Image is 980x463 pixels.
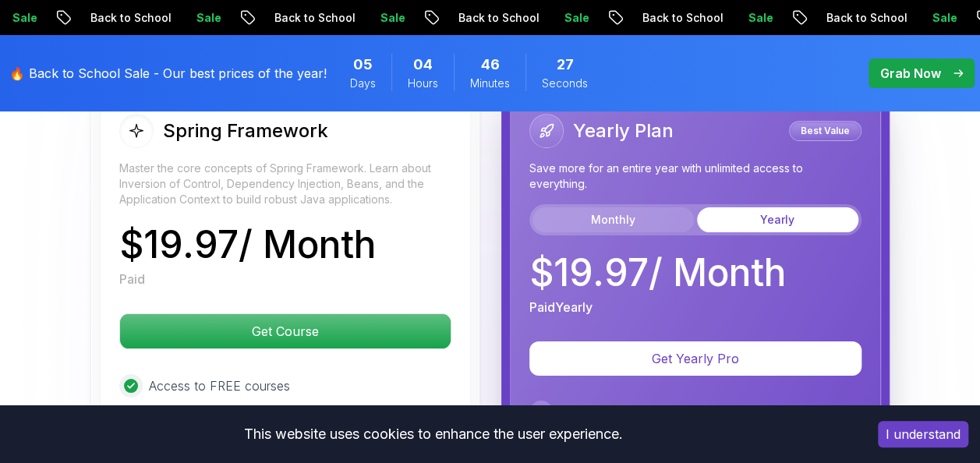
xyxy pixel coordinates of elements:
[120,314,451,348] p: Get Course
[9,64,327,83] p: 🔥 Back to School Sale - Our best prices of the year!
[481,54,500,76] span: 46 Minutes
[470,76,510,91] span: Minutes
[697,207,858,232] button: Yearly
[119,226,376,263] p: $ 19.97 / Month
[529,298,593,316] p: Paid Yearly
[573,118,674,143] h2: Yearly Plan
[878,421,968,447] button: Accept cookies
[353,54,373,76] span: 5 Days
[517,10,567,26] p: Sale
[163,118,328,143] h2: Spring Framework
[529,161,861,192] p: Save more for an entire year with unlimited access to everything.
[885,10,935,26] p: Sale
[43,10,149,26] p: Back to School
[529,254,786,292] p: $ 19.97 / Month
[12,417,854,451] div: This website uses cookies to enhance the user experience.
[595,10,701,26] p: Back to School
[119,270,145,288] p: Paid
[529,341,861,376] button: Get Yearly Pro
[227,10,333,26] p: Back to School
[413,54,433,76] span: 4 Hours
[779,10,885,26] p: Back to School
[119,313,451,349] button: Get Course
[529,351,861,366] a: Get Yearly Pro
[408,76,438,91] span: Hours
[791,123,859,139] p: Best Value
[333,10,383,26] p: Sale
[557,54,574,76] span: 27 Seconds
[149,10,199,26] p: Sale
[350,76,376,91] span: Days
[559,403,787,422] p: Unlimited access to all premium courses
[411,10,517,26] p: Back to School
[542,76,588,91] span: Seconds
[532,207,694,232] button: Monthly
[149,376,290,395] p: Access to FREE courses
[880,64,941,83] p: Grab Now
[701,10,751,26] p: Sale
[119,161,451,207] p: Master the core concepts of Spring Framework. Learn about Inversion of Control, Dependency Inject...
[119,323,451,339] a: Get Course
